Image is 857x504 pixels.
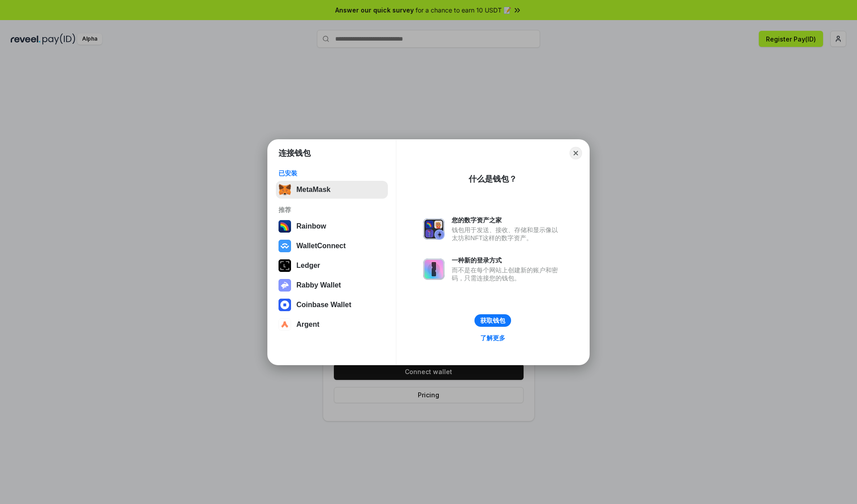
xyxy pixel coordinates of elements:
[279,148,311,158] h1: 连接钱包
[474,314,511,327] button: 获取钱包
[296,321,320,329] div: Argent
[279,220,291,233] img: svg+xml,%3Csvg%20width%3D%22120%22%20height%3D%22120%22%20viewBox%3D%220%200%20120%20120%22%20fil...
[296,301,351,309] div: Coinbase Wallet
[276,217,388,235] button: Rainbow
[279,169,385,177] div: 已安装
[296,186,330,194] div: MetaMask
[570,147,582,159] button: Close
[469,174,517,184] div: 什么是钱包？
[296,262,320,270] div: Ledger
[276,237,388,255] button: WalletConnect
[279,299,291,311] img: svg+xml,%3Csvg%20width%3D%2228%22%20height%3D%2228%22%20viewBox%3D%220%200%2028%2028%22%20fill%3D...
[276,316,388,333] button: Argent
[452,256,562,264] div: 一种新的登录方式
[279,240,291,252] img: svg+xml,%3Csvg%20width%3D%2228%22%20height%3D%2228%22%20viewBox%3D%220%200%2028%2028%22%20fill%3D...
[276,257,388,275] button: Ledger
[452,216,562,224] div: 您的数字资产之家
[296,242,346,250] div: WalletConnect
[279,183,291,196] img: svg+xml,%3Csvg%20fill%3D%22none%22%20height%3D%2233%22%20viewBox%3D%220%200%2035%2033%22%20width%...
[423,218,445,240] img: svg+xml,%3Csvg%20xmlns%3D%22http%3A%2F%2Fwww.w3.org%2F2000%2Fsvg%22%20fill%3D%22none%22%20viewBox...
[475,332,511,344] a: 了解更多
[279,259,291,272] img: svg+xml,%3Csvg%20xmlns%3D%22http%3A%2F%2Fwww.w3.org%2F2000%2Fsvg%22%20width%3D%2228%22%20height%3...
[296,222,326,230] div: Rainbow
[423,258,445,280] img: svg+xml,%3Csvg%20xmlns%3D%22http%3A%2F%2Fwww.w3.org%2F2000%2Fsvg%22%20fill%3D%22none%22%20viewBox...
[276,276,388,294] button: Rabby Wallet
[452,226,562,242] div: 钱包用于发送、接收、存储和显示像以太坊和NFT这样的数字资产。
[279,318,291,331] img: svg+xml,%3Csvg%20width%3D%2228%22%20height%3D%2228%22%20viewBox%3D%220%200%2028%2028%22%20fill%3D...
[296,281,341,289] div: Rabby Wallet
[480,334,505,342] div: 了解更多
[276,181,388,199] button: MetaMask
[279,279,291,292] img: svg+xml,%3Csvg%20xmlns%3D%22http%3A%2F%2Fwww.w3.org%2F2000%2Fsvg%22%20fill%3D%22none%22%20viewBox...
[480,317,505,325] div: 获取钱包
[279,206,385,214] div: 推荐
[452,266,562,282] div: 而不是在每个网站上创建新的账户和密码，只需连接您的钱包。
[276,296,388,314] button: Coinbase Wallet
